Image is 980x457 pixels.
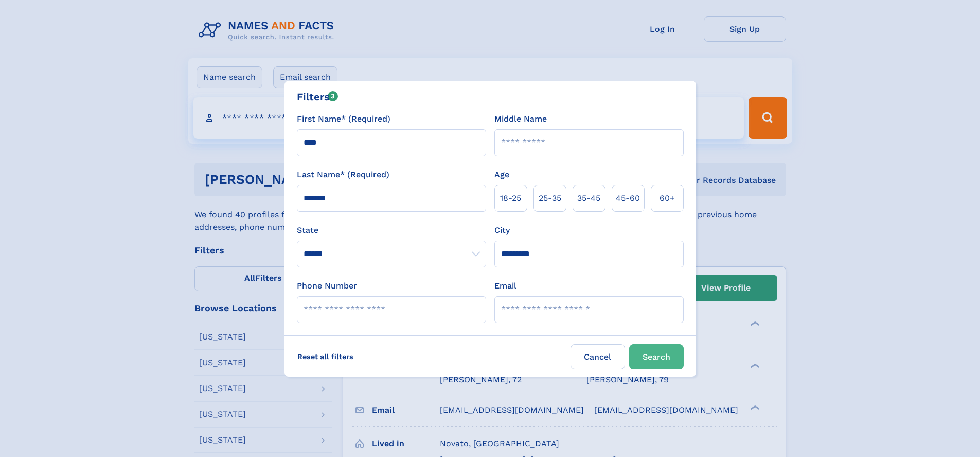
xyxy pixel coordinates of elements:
[577,192,600,205] span: 35‑45
[297,224,486,236] label: State
[297,89,338,105] div: Filters
[660,192,675,205] span: 60+
[629,344,684,369] button: Search
[297,280,357,292] label: Phone Number
[297,113,390,125] label: First Name* (Required)
[500,192,521,205] span: 18‑25
[494,113,547,125] label: Middle Name
[494,168,509,181] label: Age
[616,192,640,205] span: 45‑60
[291,344,360,369] label: Reset all filters
[494,224,510,236] label: City
[494,280,516,292] label: Email
[297,168,389,181] label: Last Name* (Required)
[571,344,625,369] label: Cancel
[539,192,561,205] span: 25‑35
